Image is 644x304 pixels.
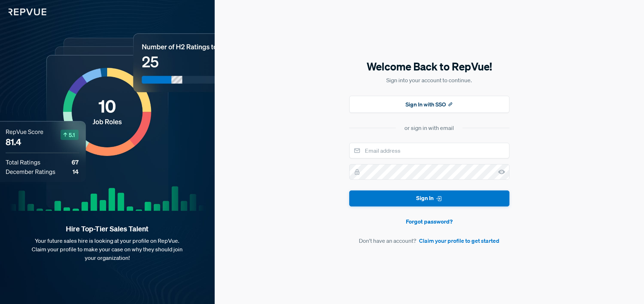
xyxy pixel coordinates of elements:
[349,76,509,84] p: Sign into your account to continue.
[349,143,509,158] input: Email address
[349,236,509,245] article: Don't have an account?
[349,217,509,226] a: Forgot password?
[349,190,509,206] button: Sign In
[11,224,203,234] strong: Hire Top-Tier Sales Talent
[11,236,203,262] p: Your future sales hire is looking at your profile on RepVue. Claim your profile to make your case...
[404,124,454,132] div: or sign in with email
[349,96,509,113] button: Sign In with SSO
[419,236,499,245] a: Claim your profile to get started
[349,59,509,74] h5: Welcome Back to RepVue!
